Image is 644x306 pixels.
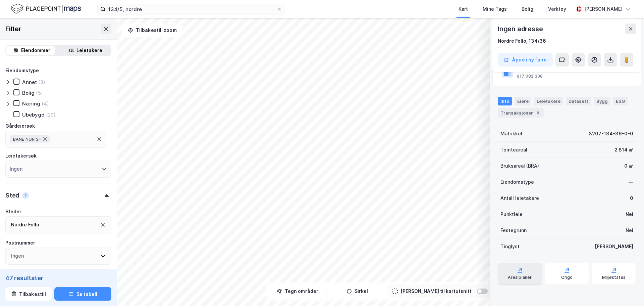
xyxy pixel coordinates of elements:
[38,79,45,85] div: (3)
[11,252,24,260] div: Ingen
[13,136,41,142] span: BANE NOR SF
[5,274,111,282] div: 47 resultater
[498,97,512,105] div: Info
[626,210,633,218] div: Nei
[500,146,527,154] div: Tomteareal
[629,178,633,186] div: —
[610,274,644,306] iframe: Chat Widget
[22,100,40,107] div: Næring
[21,46,50,54] div: Eiendommer
[106,4,277,14] input: Søk på adresse, matrikkel, gårdeiere, leietakere eller personer
[5,122,35,130] div: Gårdeiersøk
[515,97,531,105] div: Eiere
[459,5,468,13] div: Kart
[517,74,543,79] div: 917 082 308
[46,112,56,118] div: (29)
[483,5,507,13] div: Mine Tags
[498,37,546,45] div: Nordre Follo, 134/36
[561,275,573,280] div: Origo
[594,97,610,105] div: Bygg
[500,210,523,218] div: Punktleie
[498,108,544,118] div: Transaksjoner
[54,287,111,301] button: Se tabell
[626,226,633,234] div: Nei
[522,5,533,13] div: Bolig
[11,221,39,229] div: Nordre Follo
[500,178,534,186] div: Eiendomstype
[500,162,539,170] div: Bruksareal (BRA)
[614,146,633,154] div: 2 814 ㎡
[5,208,21,216] div: Steder
[42,100,49,107] div: (4)
[400,287,472,295] div: [PERSON_NAME] til kartutsnitt
[11,3,81,15] img: logo.f888ab2527a4732fd821a326f86c7f29.svg
[5,239,35,247] div: Postnummer
[500,194,539,202] div: Antall leietakere
[500,226,527,234] div: Festegrunn
[534,110,541,116] div: 8
[500,130,522,138] div: Matrikkel
[534,97,563,105] div: Leietakere
[5,191,19,200] div: Sted
[589,130,633,138] div: 3207-134-36-0-0
[500,243,520,251] div: Tinglyst
[122,24,182,37] button: Tilbakestill zoom
[613,97,628,105] div: ESG
[10,165,22,173] div: Ingen
[584,5,623,13] div: [PERSON_NAME]
[566,97,591,105] div: Datasett
[22,112,45,118] div: Ubebygd
[498,24,544,34] div: Ingen adresse
[498,53,553,67] button: Åpne i ny fane
[5,67,39,75] div: Eiendomstype
[22,192,29,199] div: 1
[548,5,566,13] div: Verktøy
[22,79,37,85] div: Annet
[22,90,35,96] div: Bolig
[36,90,43,96] div: (5)
[602,275,626,280] div: Miljøstatus
[595,243,633,251] div: [PERSON_NAME]
[5,152,37,160] div: Leietakersøk
[76,46,102,54] div: Leietakere
[269,285,326,298] button: Tegn områder
[5,24,21,34] div: Filter
[508,275,532,280] div: Arealplaner
[630,194,633,202] div: 0
[5,287,52,301] button: Tilbakestill
[624,162,633,170] div: 0 ㎡
[329,285,386,298] button: Sirkel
